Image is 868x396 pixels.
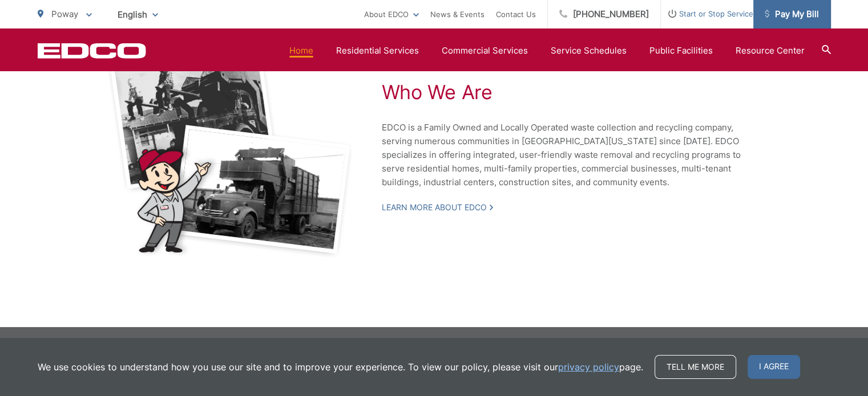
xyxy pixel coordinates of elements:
a: Public Facilities [649,44,713,58]
a: privacy policy [558,360,619,374]
a: Service Schedules [551,44,627,58]
a: News & Events [430,7,485,21]
span: English [109,5,167,25]
img: Black and white photos of early garbage trucks [106,36,353,259]
span: I agree [748,355,800,379]
a: Resource Center [736,44,805,58]
a: Residential Services [336,44,419,58]
span: Pay My Bill [765,7,819,21]
h2: Who We Are [382,81,764,104]
a: Commercial Services [442,44,528,58]
a: Learn More About EDCO [382,202,493,213]
span: Poway [51,9,78,19]
a: About EDCO [364,7,419,21]
a: EDCD logo. Return to the homepage. [38,43,146,59]
a: Contact Us [496,7,536,21]
p: EDCO is a Family Owned and Locally Operated waste collection and recycling company, serving numer... [382,121,764,189]
a: Tell me more [655,355,736,379]
a: Home [289,44,313,58]
p: We use cookies to understand how you use our site and to improve your experience. To view our pol... [38,360,643,374]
